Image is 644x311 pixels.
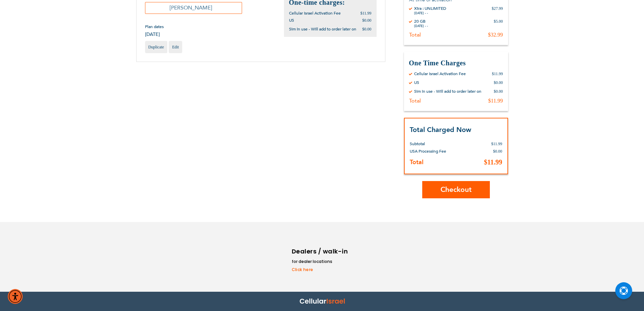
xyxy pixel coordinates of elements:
span: $11.99 [360,11,372,16]
span: Edit [172,45,179,49]
span: USA Processing Fee [410,149,446,154]
a: Edit [169,41,182,53]
span: $0.00 [493,149,502,154]
div: Cellular Israel Activation Fee [414,71,466,76]
div: [DATE] - - [414,24,428,28]
li: for dealer locations [292,258,349,265]
span: $0.00 [362,27,372,31]
span: [DATE] [145,31,164,38]
div: 20 GB [414,19,428,24]
a: Duplicate [145,41,168,53]
span: Cellular Israel Activation Fee [289,10,341,16]
span: Duplicate [148,45,164,49]
div: $0.00 [494,80,503,85]
div: [DATE] - - [414,11,446,15]
th: Subtotal [410,135,472,148]
div: Accessibility Menu [8,289,23,304]
span: $0.00 [362,18,372,23]
div: $11.99 [488,97,503,104]
div: $5.00 [494,19,503,28]
span: $11.99 [484,158,502,166]
span: Checkout [440,185,472,195]
h3: One Time Charges [409,59,503,68]
button: Checkout [422,181,490,198]
div: $32.99 [488,31,503,38]
div: $0.00 [494,89,503,94]
strong: Total Charged Now [410,125,471,134]
div: US [414,80,419,85]
strong: Total [410,158,424,166]
div: $11.99 [492,71,503,76]
a: Click here [292,267,349,273]
div: Total [409,97,421,104]
div: Sim in use - Will add to order later on [414,89,481,94]
div: Xtra : UNLIMITED [414,6,446,11]
h6: Dealers / walk-in [292,246,349,257]
div: Total [409,31,421,38]
div: $27.99 [492,6,503,15]
span: $11.99 [491,141,502,146]
span: Plan dates [145,24,164,29]
span: US [289,18,294,23]
span: Sim in use - Will add to order later on [289,26,356,32]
